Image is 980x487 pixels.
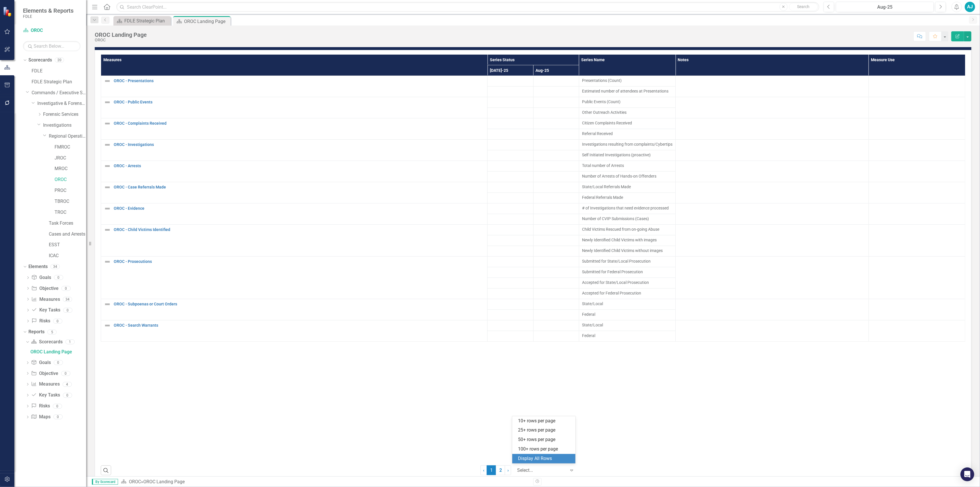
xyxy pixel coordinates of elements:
[869,203,965,225] td: Double-Click to Edit
[533,267,579,278] td: Double-Click to Edit
[488,76,533,86] td: Double-Click to Edit
[582,301,672,307] span: State/Local
[488,299,533,310] td: Double-Click to Edit
[582,226,672,232] span: Child Victims Rescued from on-going Abuse
[582,216,672,222] span: Number of CVIP Submissions (Cases)
[23,14,74,19] small: FDLE
[63,382,72,387] div: 4
[582,237,672,243] span: Newly Identified Child Victims with images
[31,403,50,409] a: Risks
[104,78,111,84] img: Not Defined
[579,140,675,150] td: Double-Click to Edit
[676,118,869,140] td: Double-Click to Edit
[797,4,809,9] span: Search
[3,7,13,17] img: ClearPoint Strategy
[104,99,111,106] img: Not Defined
[32,79,86,85] a: FDLE Strategic Plan
[579,246,675,257] td: Double-Click to Edit
[579,235,675,246] td: Double-Click to Edit
[31,274,51,281] a: Goals
[533,118,579,129] td: Double-Click to Edit
[23,27,80,34] a: OROC
[114,206,484,211] a: OROC - Evidence
[101,161,488,182] td: Double-Click to Edit Right Click for Context Menu
[114,302,484,306] a: OROC - Subpoenas or Court Orders
[582,141,672,147] span: Investigations resulting from complaints/Cybertips
[965,2,975,12] button: AJ
[869,299,965,320] td: Double-Click to Edit
[488,235,533,246] td: Double-Click to Edit
[518,455,572,462] div: Display All Rows
[582,109,672,115] span: Other Outreach Activities
[676,299,869,320] td: Double-Click to Edit
[533,193,579,203] td: Double-Click to Edit
[488,140,533,150] td: Double-Click to Edit
[579,310,675,320] td: Double-Click to Edit
[533,97,579,108] td: Double-Click to Edit
[28,263,48,270] a: Elements
[95,38,147,42] div: OROC
[31,359,51,366] a: Goals
[28,329,45,335] a: Reports
[49,231,86,238] a: Cases and Arrests
[63,308,72,313] div: 0
[869,76,965,97] td: Double-Click to Edit
[836,2,934,12] button: Aug-25
[869,97,965,118] td: Double-Click to Edit
[582,88,672,94] span: Estimated number of attendees at Presentations
[533,203,579,214] td: Double-Click to Edit
[533,299,579,310] td: Double-Click to Edit
[31,392,60,399] a: Key Tasks
[101,140,488,161] td: Double-Click to Edit Right Click for Context Menu
[488,150,533,161] td: Double-Click to Edit
[533,214,579,225] td: Double-Click to Edit
[116,2,819,12] input: Search ClearPoint...
[838,4,932,11] div: Aug-25
[518,436,572,443] div: 50+ rows per page
[579,172,675,182] td: Double-Click to Edit
[114,323,484,328] a: OROC - Search Warrants
[31,296,60,303] a: Measures
[114,164,484,168] a: OROC - Arrests
[51,264,60,269] div: 34
[184,18,229,25] div: OROC Landing Page
[65,340,75,344] div: 1
[676,320,869,342] td: Double-Click to Edit
[533,288,579,299] td: Double-Click to Edit
[533,161,579,172] td: Double-Click to Edit
[49,133,86,140] a: Regional Operations Centers
[676,203,869,225] td: Double-Click to Edit
[488,310,533,320] td: Double-Click to Edit
[92,479,118,485] span: By Scorecard
[869,140,965,161] td: Double-Click to Edit
[533,140,579,150] td: Double-Click to Edit
[53,404,62,409] div: 0
[23,7,74,14] span: Elements & Reports
[579,278,675,288] td: Double-Click to Edit
[676,97,869,118] td: Double-Click to Edit
[55,209,86,216] a: TROC
[55,58,64,63] div: 20
[582,322,672,328] span: State/Local
[30,349,86,355] div: OROC Landing Page
[579,76,675,86] td: Double-Click to Edit
[582,184,672,190] span: State/Local Referrals Made
[488,331,533,342] td: Double-Click to Edit
[143,479,185,484] div: OROC Landing Page
[582,248,672,253] span: Newly Identified Child Victims without images
[869,257,965,299] td: Double-Click to Edit
[582,163,672,168] span: Total number of Arrests
[579,182,675,193] td: Double-Click to Edit
[518,446,572,453] div: 100+ rows per page
[487,465,496,475] span: 1
[61,371,70,376] div: 0
[55,176,86,183] a: OROC
[789,3,818,11] button: Search
[533,257,579,267] td: Double-Click to Edit
[55,144,86,151] a: FMROC
[507,467,509,473] span: ›
[579,150,675,161] td: Double-Click to Edit
[488,246,533,257] td: Double-Click to Edit
[31,339,62,345] a: Scorecards
[676,161,869,182] td: Double-Click to Edit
